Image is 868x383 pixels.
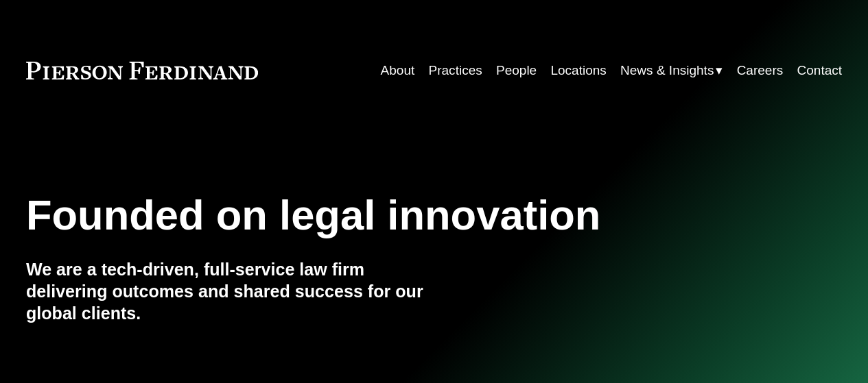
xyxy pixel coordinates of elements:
a: Careers [737,58,784,84]
a: About [381,58,415,84]
a: Practices [429,58,482,84]
a: Locations [550,58,606,84]
a: folder dropdown [620,58,723,84]
h1: Founded on legal innovation [26,191,706,239]
a: People [496,58,537,84]
a: Contact [797,58,843,84]
h4: We are a tech-driven, full-service law firm delivering outcomes and shared success for our global... [26,259,434,325]
span: News & Insights [620,59,714,82]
